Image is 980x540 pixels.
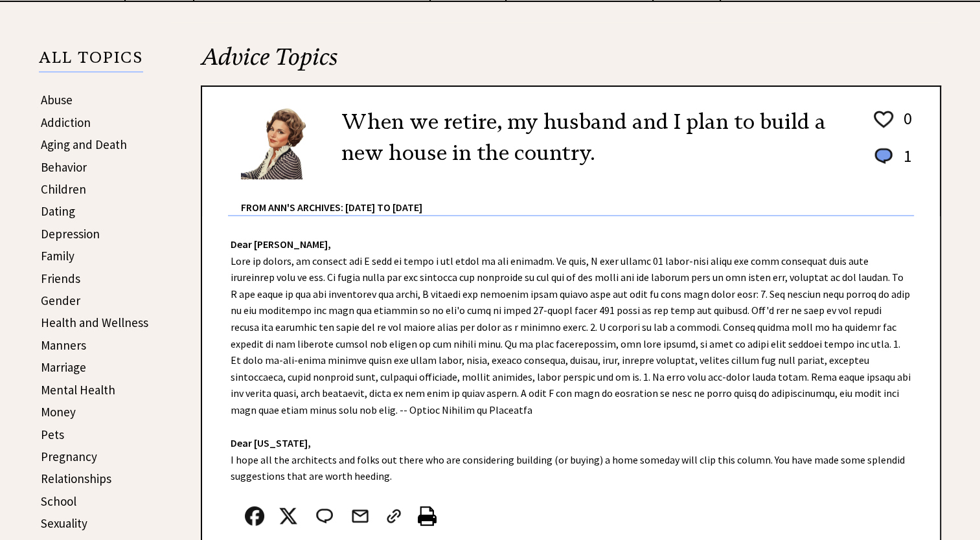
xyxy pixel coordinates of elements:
[41,493,76,509] a: School
[350,506,370,526] img: mail.png
[41,159,87,175] a: Behavior
[41,515,87,531] a: Sexuality
[41,181,86,197] a: Children
[39,51,143,73] p: ALL TOPICS
[897,145,913,179] td: 1
[241,106,322,179] img: Ann6%20v2%20small.png
[872,108,895,131] img: heart_outline%201.png
[231,436,311,449] strong: Dear [US_STATE],
[245,506,264,526] img: facebook.png
[341,106,852,168] h2: When we retire, my husband and I plan to build a new house in the country.
[41,248,74,264] a: Family
[41,92,73,107] a: Abuse
[41,226,100,242] a: Depression
[201,41,941,85] h2: Advice Topics
[41,337,86,353] a: Manners
[41,449,97,464] a: Pregnancy
[41,115,91,130] a: Addiction
[41,427,64,442] a: Pets
[231,238,331,251] strong: Dear [PERSON_NAME],
[41,271,80,286] a: Friends
[313,506,336,526] img: message_round%202.png
[41,404,76,420] a: Money
[41,137,127,152] a: Aging and Death
[241,181,914,215] div: From Ann's Archives: [DATE] to [DATE]
[41,359,86,375] a: Marriage
[41,315,148,330] a: Health and Wellness
[41,382,115,398] a: Mental Health
[418,506,437,526] img: printer%20icon.png
[872,146,895,166] img: message_round%201.png
[279,506,298,526] img: x_small.png
[41,293,80,308] a: Gender
[897,107,913,144] td: 0
[384,506,404,526] img: link_02.png
[41,471,111,486] a: Relationships
[41,203,75,219] a: Dating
